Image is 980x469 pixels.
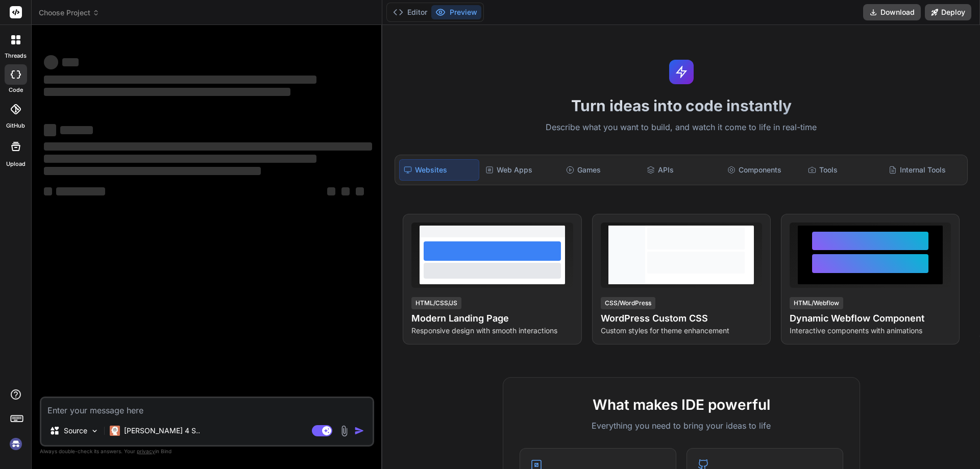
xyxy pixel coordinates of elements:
span: ‌ [56,187,105,195]
h4: Modern Landing Page [411,311,573,326]
h4: Dynamic Webflow Component [790,311,951,326]
span: ‌ [44,187,52,195]
label: GitHub [6,121,25,130]
p: Responsive design with smooth interactions [411,326,573,336]
label: Upload [6,160,26,168]
p: Describe what you want to build, and watch it come to life in real-time [388,121,974,134]
div: CSS/WordPress [601,297,655,309]
p: Everything you need to bring your ideas to life [520,419,843,432]
span: ‌ [356,187,364,195]
span: privacy [137,448,155,454]
button: Editor [389,5,431,19]
label: threads [5,52,27,60]
div: Components [723,159,802,181]
p: Source [64,426,87,436]
span: ‌ [44,124,56,136]
img: Claude 4 Sonnet [110,426,120,436]
span: Choose Project [39,8,100,18]
button: Preview [431,5,481,19]
div: APIs [643,159,721,181]
h1: Turn ideas into code instantly [388,96,974,115]
span: ‌ [62,58,79,66]
span: ‌ [44,76,316,84]
h2: What makes IDE powerful [520,394,843,415]
p: Interactive components with animations [790,326,951,336]
img: icon [354,426,364,436]
span: ‌ [44,167,261,175]
label: code [9,86,23,94]
h4: WordPress Custom CSS [601,311,762,326]
span: ‌ [44,142,372,151]
p: Always double-check its answers. Your in Bind [40,447,374,456]
div: HTML/CSS/JS [411,297,461,309]
button: Deploy [925,4,971,20]
span: ‌ [341,187,350,195]
div: HTML/Webflow [790,297,843,309]
img: signin [7,435,24,453]
span: ‌ [44,155,316,163]
img: Pick Models [90,427,99,435]
div: Internal Tools [885,159,963,181]
span: ‌ [60,126,93,134]
div: Tools [804,159,883,181]
img: attachment [338,425,350,437]
div: Web Apps [481,159,560,181]
span: ‌ [44,88,290,96]
div: Games [562,159,641,181]
span: ‌ [44,55,58,69]
div: Websites [399,159,479,181]
p: Custom styles for theme enhancement [601,326,762,336]
button: Download [863,4,921,20]
p: [PERSON_NAME] 4 S.. [124,426,200,436]
span: ‌ [327,187,335,195]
